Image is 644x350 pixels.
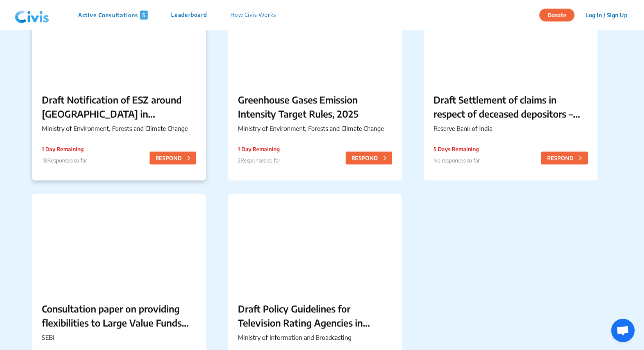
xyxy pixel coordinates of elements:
p: 5 Days Remaining [433,145,480,153]
a: Donate [539,11,580,18]
span: Responses so far [241,157,280,164]
a: Open chat [611,319,635,342]
span: No responses so far [433,157,480,164]
p: Draft Policy Guidelines for Television Rating Agencies in [GEOGRAPHIC_DATA] [238,302,392,330]
p: Active Consultations [78,11,148,20]
p: 1 Day Remaining [42,145,87,153]
span: Responses so far [47,157,87,164]
p: 1 Day Remaining [238,145,280,153]
p: Leaderboard [171,11,207,20]
button: RESPOND [541,152,588,164]
p: Consultation paper on providing flexibilities to Large Value Funds for Accredited Investors (“LVF... [42,302,196,330]
p: Draft Notification of ESZ around [GEOGRAPHIC_DATA] in [GEOGRAPHIC_DATA] [42,93,196,121]
img: navlogo.png [12,4,52,27]
p: Greenhouse Gases Emission Intensity Target Rules, 2025 [238,93,392,121]
span: 5 [140,11,148,20]
p: Ministry of Environment, Forests and Climate Change [238,124,392,133]
p: 2 [238,156,280,164]
button: RESPOND [150,152,196,164]
p: How Civis Works [230,11,276,20]
p: Draft Settlement of claims in respect of deceased depositors – Simplification of Procedure [433,93,588,121]
p: Ministry of Environment, Forests and Climate Change [42,124,196,133]
button: Log In / Sign Up [580,9,632,21]
button: RESPOND [346,152,392,164]
p: 18 [42,156,87,164]
p: Ministry of Information and Broadcasting [238,333,392,342]
p: SEBI [42,333,196,342]
p: Reserve Bank of India [433,124,588,133]
button: Donate [539,9,574,21]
